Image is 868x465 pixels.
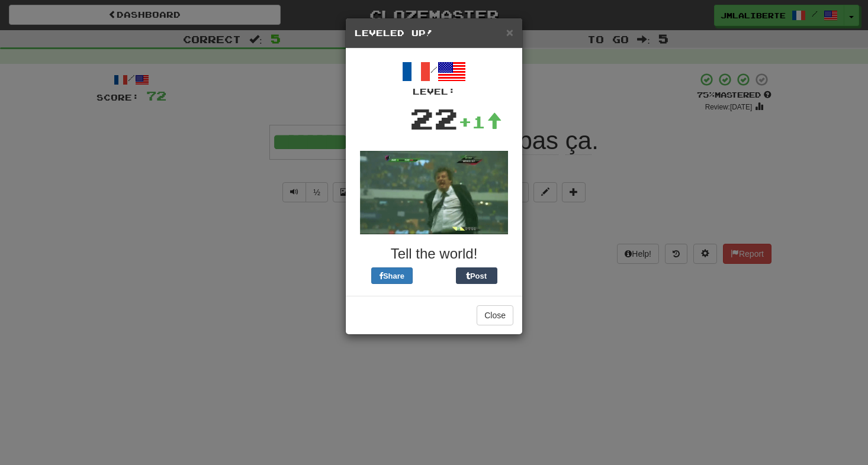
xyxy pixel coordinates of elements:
button: Post [456,267,497,284]
h3: Tell the world! [355,246,513,261]
iframe: X Post Button [413,267,456,284]
span: × [506,25,513,39]
div: +1 [458,110,502,134]
button: Share [371,267,413,284]
button: Close [506,26,513,38]
img: soccer-coach-2-a9306edb2ed3f6953285996bb4238f2040b39cbea5cfbac61ac5b5c8179d3151.gif [360,151,508,234]
div: 22 [410,98,458,139]
button: Close [477,305,513,325]
div: Level: [355,86,513,98]
div: / [355,57,513,98]
h5: Leveled Up! [355,27,513,39]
